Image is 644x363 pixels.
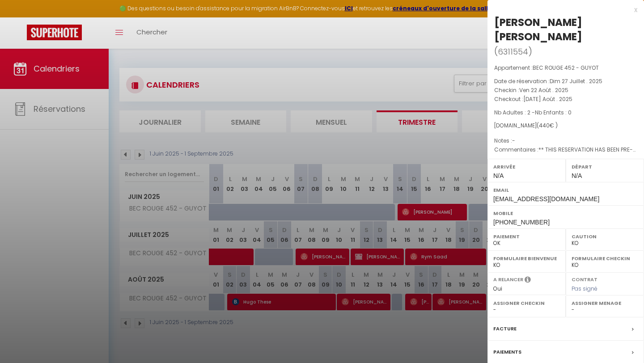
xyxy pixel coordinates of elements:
label: A relancer [493,276,523,283]
span: [PHONE_NUMBER] [493,219,550,226]
label: Formulaire Checkin [572,254,638,263]
i: Sélectionner OUI si vous souhaiter envoyer les séquences de messages post-checkout [525,276,531,286]
p: Commentaires : [494,145,637,154]
label: Mobile [493,209,638,218]
button: Ouvrir le widget de chat LiveChat [7,4,34,30]
label: Formulaire Bienvenue [493,254,560,263]
span: ( € ) [537,122,558,129]
span: - [512,137,515,144]
p: Notes : [494,136,637,145]
p: Date de réservation : [494,77,637,86]
div: [PERSON_NAME] [PERSON_NAME] [494,15,637,44]
span: ( ) [494,45,532,58]
label: Départ [572,162,638,171]
label: Paiements [493,347,521,357]
label: Facture [493,324,517,333]
span: BEC ROUGE 452 - GUYOT [533,64,599,72]
span: [EMAIL_ADDRESS][DOMAIN_NAME] [493,195,599,203]
span: [DATE] Août . 2025 [523,95,572,103]
label: Caution [572,232,638,241]
span: Pas signé [572,285,597,292]
p: Appartement : [494,63,637,72]
span: 6311554 [498,46,528,57]
label: Contrat [572,276,597,282]
span: Dim 27 Juillet . 2025 [550,77,602,85]
span: N/A [493,172,504,179]
label: Paiement [493,232,560,241]
span: N/A [572,172,582,179]
label: Assigner Checkin [493,299,560,308]
span: Ven 22 Août . 2025 [519,86,568,94]
p: Checkout : [494,95,637,104]
div: x [487,4,637,15]
p: Checkin : [494,86,637,95]
label: Arrivée [493,162,560,171]
label: Assigner Menage [572,299,638,308]
span: 440 [539,122,550,129]
label: Email [493,186,638,194]
div: [DOMAIN_NAME] [494,122,637,130]
span: Nb Enfants : 0 [535,109,572,116]
span: Nb Adultes : 2 - [494,109,572,116]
